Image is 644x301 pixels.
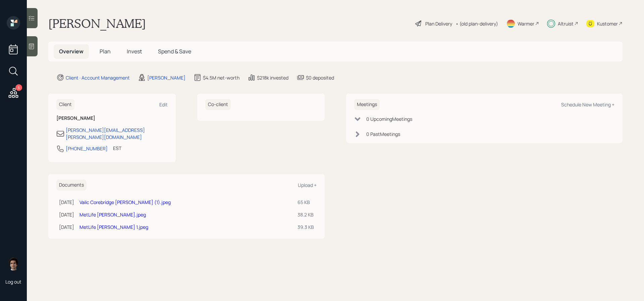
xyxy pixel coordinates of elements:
[366,115,412,122] div: 0 Upcoming Meeting s
[7,257,20,270] img: harrison-schaefer-headshot-2.png
[147,74,185,81] div: [PERSON_NAME]
[100,48,111,55] span: Plan
[158,48,191,55] span: Spend & Save
[597,20,618,27] div: Kustomer
[59,48,84,55] span: Overview
[113,145,121,152] div: EST
[59,211,74,218] div: [DATE]
[298,223,314,231] div: 39.3 KB
[159,101,168,108] div: Edit
[79,224,148,230] a: MetLife [PERSON_NAME] 1.jpeg
[79,211,146,218] a: MetLife [PERSON_NAME].jpeg
[66,127,168,141] div: [PERSON_NAME][EMAIL_ADDRESS][PERSON_NAME][DOMAIN_NAME]
[203,74,239,81] div: $4.5M net-worth
[5,279,21,285] div: Log out
[15,84,22,91] div: 5
[79,199,171,205] a: Valic Corebridge [PERSON_NAME] (1).jpeg
[561,101,614,108] div: Schedule New Meeting +
[66,74,130,81] div: Client · Account Management
[127,48,142,55] span: Invest
[59,223,74,231] div: [DATE]
[306,74,334,81] div: $0 deposited
[205,99,231,110] h6: Co-client
[257,74,288,81] div: $218k invested
[558,20,574,27] div: Altruist
[56,115,168,121] h6: [PERSON_NAME]
[518,20,534,27] div: Warmer
[366,131,400,138] div: 0 Past Meeting s
[425,20,452,27] div: Plan Delivery
[56,99,74,110] h6: Client
[298,182,317,188] div: Upload +
[56,180,87,191] h6: Documents
[48,16,146,31] h1: [PERSON_NAME]
[455,20,498,27] div: • (old plan-delivery)
[66,145,108,152] div: [PHONE_NUMBER]
[298,199,314,206] div: 65 KB
[298,211,314,218] div: 38.2 KB
[59,199,74,206] div: [DATE]
[354,99,380,110] h6: Meetings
